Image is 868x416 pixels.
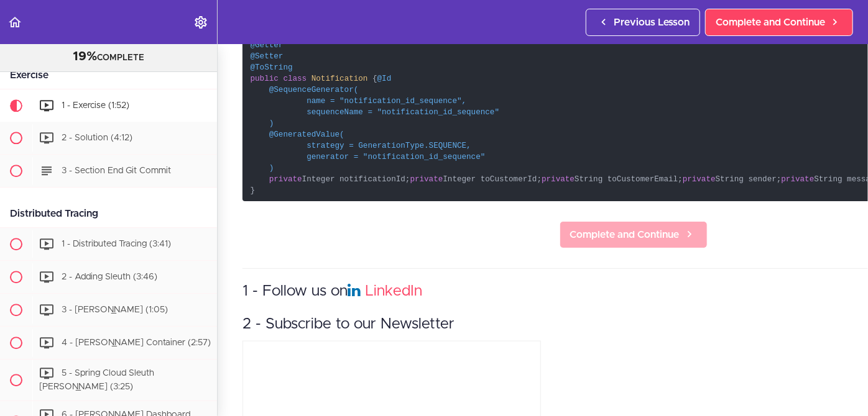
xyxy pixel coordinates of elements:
span: 3 - [PERSON_NAME] (1:05) [62,306,168,315]
span: private [782,175,815,184]
span: private [683,175,716,184]
svg: Back to course curriculum [7,15,22,30]
span: Notification [312,75,368,83]
span: Complete and Continue [570,227,680,242]
span: 3 - Section End Git Commit [62,167,171,176]
svg: Settings Menu [193,15,208,30]
span: @Id [377,75,392,83]
span: 2 - Solution (4:12) [62,134,132,143]
span: 19% [73,50,97,63]
a: Complete and Continue [705,9,853,36]
span: private [542,175,575,184]
span: @Setter [251,52,284,61]
span: class [284,75,307,83]
a: Previous Lesson [586,9,700,36]
span: 1 - Exercise (1:52) [62,102,129,111]
span: @ToString [251,63,293,72]
span: 1 - Distributed Tracing (3:41) [62,240,171,249]
a: Complete and Continue [560,221,708,248]
span: public [251,75,279,83]
span: @Getter [251,41,284,50]
span: 5 - Spring Cloud Sleuth [PERSON_NAME] (3:25) [39,369,154,392]
span: private [410,175,443,184]
span: private [269,175,302,184]
span: Complete and Continue [716,15,825,30]
a: LinkedIn [365,284,422,299]
span: 4 - [PERSON_NAME] Container (2:57) [62,339,211,348]
span: Previous Lesson [614,15,690,30]
span: 2 - Adding Sleuth (3:46) [62,273,157,282]
div: COMPLETE [16,49,201,65]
